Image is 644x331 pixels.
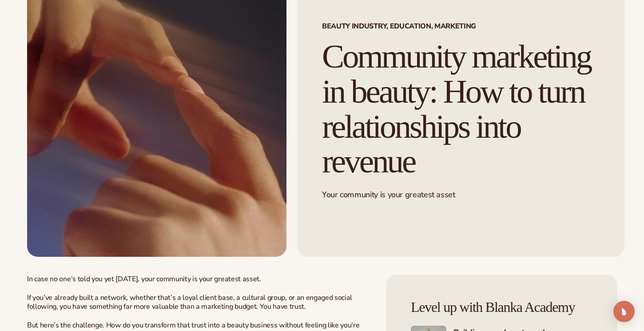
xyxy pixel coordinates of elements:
h4: Level up with Blanka Academy [411,299,592,315]
span: In case no one’s told you yet [DATE], your community is your greatest asset. [27,274,261,284]
span: Beauty Industry, Education, Marketing [322,23,600,30]
h1: Community marketing in beauty: How to turn relationships into revenue [322,39,600,179]
div: Open Intercom Messenger [613,301,635,322]
p: Your community is your greatest asset [322,190,600,200]
span: If you’ve already built a network, whether that’s a loyal client base, a cultural group, or an en... [27,293,352,312]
